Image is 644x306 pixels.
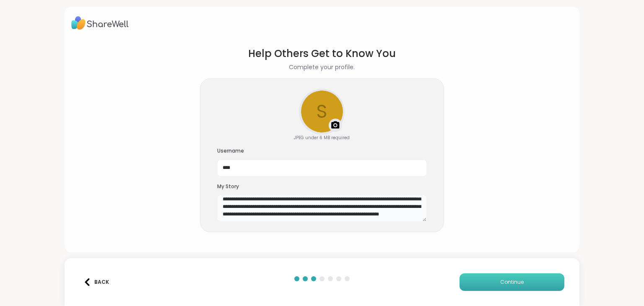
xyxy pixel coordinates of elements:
h3: My Story [217,183,427,190]
h3: Username [217,148,427,155]
button: Back [80,273,113,291]
div: Back [83,278,109,286]
h2: Complete your profile. [289,63,355,72]
img: ShareWell Logo [71,13,129,33]
h1: Help Others Get to Know You [248,46,396,61]
span: Continue [500,278,524,286]
div: JPEG under 6 MB required [294,135,350,141]
button: Continue [460,273,564,291]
